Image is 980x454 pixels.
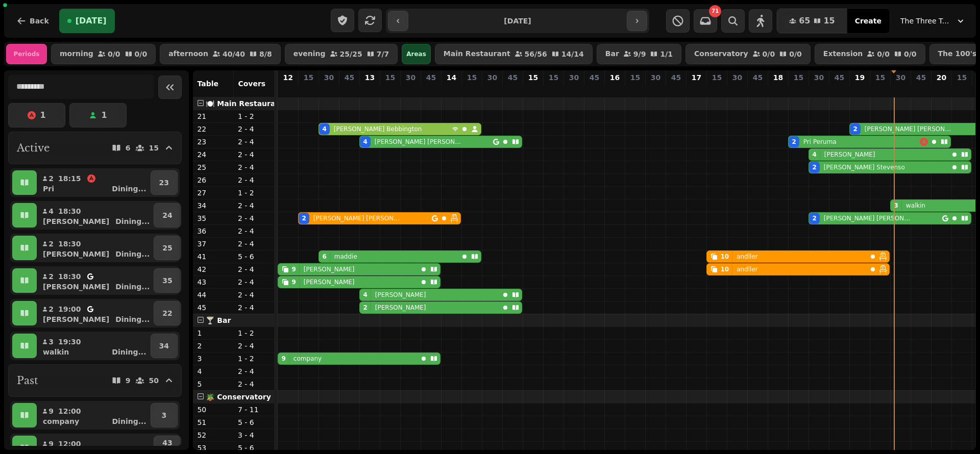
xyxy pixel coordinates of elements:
[938,50,977,58] p: The 100's
[43,282,109,292] p: [PERSON_NAME]
[158,75,182,99] button: Collapse sidebar
[149,377,159,384] p: 50
[149,144,159,152] p: 15
[325,85,333,95] p: 10
[197,213,230,223] p: 35
[39,170,149,195] button: 218:15PriDining...
[238,137,271,147] p: 2 - 4
[238,111,271,121] p: 1 - 2
[753,85,762,95] p: 0
[162,438,172,448] p: 43
[168,50,208,58] p: afternoon
[48,239,54,249] p: 2
[159,178,169,188] p: 23
[115,249,150,259] p: Dining ...
[855,85,864,95] p: 2
[896,85,904,95] p: 3
[815,85,823,95] p: 8
[508,72,518,83] p: 45
[363,291,367,299] div: 4
[238,341,271,351] p: 2 - 4
[60,50,93,58] p: morning
[238,239,271,249] p: 2 - 4
[525,51,547,58] p: 56 / 56
[823,17,835,25] span: 15
[855,17,881,24] span: Create
[406,85,414,95] p: 0
[238,213,271,223] p: 2 - 4
[304,85,312,95] p: 2
[917,85,925,95] p: 0
[238,366,271,376] p: 2 - 4
[58,271,81,282] p: 18:30
[159,341,169,351] p: 34
[197,290,230,300] p: 44
[774,85,782,95] p: 0
[238,188,271,198] p: 1 - 2
[238,417,271,427] p: 5 - 6
[900,16,951,26] span: The Three Trees
[197,354,230,364] p: 3
[115,282,150,292] p: Dining ...
[529,85,537,95] p: 0
[561,51,584,58] p: 14 / 14
[197,277,230,287] p: 43
[238,175,271,185] p: 2 - 4
[39,403,149,427] button: 912:00companyDining...
[197,124,230,134] p: 22
[365,85,374,95] p: 10
[957,72,967,83] p: 15
[161,410,166,420] p: 3
[160,44,281,64] button: afternoon40/408/8
[206,393,271,401] span: 🪴 Conservatory
[8,103,65,128] button: 1
[447,85,455,95] p: 0
[206,316,231,324] span: 🍸 Bar
[238,302,271,313] p: 2 - 4
[291,265,296,273] div: 9
[197,239,230,249] p: 37
[48,406,54,416] p: 9
[238,162,271,172] p: 2 - 4
[197,149,230,160] p: 24
[406,72,415,83] p: 30
[685,44,811,64] button: Conservatory0/00/0
[894,12,972,30] button: The Three Trees
[291,278,296,286] div: 9
[48,337,54,347] p: 3
[732,72,742,83] p: 30
[597,44,681,64] button: Bar9/91/1
[737,253,758,261] p: andller
[877,51,890,58] p: 0 / 0
[508,85,517,95] p: 0
[58,337,81,347] p: 19:30
[43,416,79,426] p: company
[115,314,150,324] p: Dining ...
[197,137,230,147] p: 23
[302,214,306,222] div: 2
[712,72,722,83] p: 15
[590,72,599,83] p: 45
[197,264,230,274] p: 42
[904,51,917,58] p: 0 / 0
[238,290,271,300] p: 2 - 4
[630,72,640,83] p: 15
[197,366,230,376] p: 4
[468,85,476,95] p: 0
[238,328,271,338] p: 1 - 2
[285,44,398,64] button: evening25/257/7
[101,111,107,119] p: 1
[151,334,178,358] button: 34
[789,51,802,58] p: 0 / 0
[334,253,357,261] p: maddie
[375,304,426,312] p: [PERSON_NAME]
[847,9,890,33] button: Create
[154,236,181,260] button: 25
[48,304,54,314] p: 2
[815,44,925,64] button: Extension0/00/0
[197,251,230,262] p: 41
[937,72,946,83] p: 20
[799,17,810,25] span: 65
[427,85,435,95] p: 0
[365,72,375,83] p: 13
